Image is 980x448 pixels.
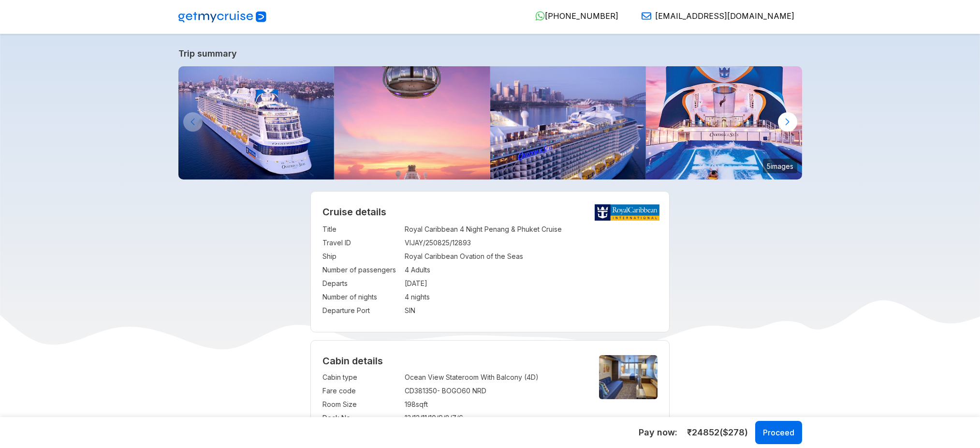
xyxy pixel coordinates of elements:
span: ₹ 24852 ($ 278 ) [687,426,748,439]
td: Royal Caribbean 4 Night Penang & Phuket Cruise [405,223,658,236]
td: Title [322,223,400,236]
td: 198 sqft [405,398,583,411]
td: : [400,223,405,236]
td: Number of nights [322,290,400,304]
td: : [400,263,405,277]
h4: Cabin details [322,355,658,367]
td: Royal Caribbean Ovation of the Seas [405,250,658,263]
td: : [400,384,405,398]
span: [EMAIL_ADDRESS][DOMAIN_NAME] [655,11,794,21]
td: Number of passengers [322,263,400,277]
td: 4 Adults [405,263,658,277]
td: VIJAY/250825/12893 [405,236,658,250]
td: SIN [405,304,658,317]
a: Trip summary [178,48,802,59]
td: 4 nights [405,290,658,304]
img: ovation-of-the-seas-departing-from-sydney.jpg [490,66,646,179]
td: : [400,371,405,384]
td: : [400,398,405,411]
small: 5 images [763,159,797,173]
img: Email [642,11,651,21]
td: : [400,290,405,304]
button: Proceed [755,421,802,444]
td: : [400,304,405,317]
td: Deck No [322,411,400,425]
img: WhatsApp [535,11,545,21]
div: CD381350 - BOGO60 NRD [405,386,583,396]
td: Fare code [322,384,400,398]
td: Departure Port [322,304,400,317]
td: Ocean View Stateroom With Balcony (4D) [405,371,583,384]
td: : [400,236,405,250]
span: [PHONE_NUMBER] [545,11,618,21]
td: : [400,250,405,263]
a: [PHONE_NUMBER] [527,11,618,21]
img: ovation-of-the-seas-flowrider-sunset.jpg [646,66,802,179]
td: [DATE] [405,277,658,290]
td: Ship [322,250,400,263]
h5: Pay now: [639,427,677,438]
td: Travel ID [322,236,400,250]
td: : [400,411,405,425]
img: ovation-exterior-back-aerial-sunset-port-ship.jpg [178,66,335,179]
a: [EMAIL_ADDRESS][DOMAIN_NAME] [634,11,794,21]
h2: Cruise details [322,206,658,218]
img: north-star-sunset-ovation-of-the-seas.jpg [334,66,490,179]
td: Room Size [322,398,400,411]
td: Departs [322,277,400,290]
td: Cabin type [322,371,400,384]
td: : [400,277,405,290]
td: 13/12/11/10/9/8/7/6 [405,411,583,425]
